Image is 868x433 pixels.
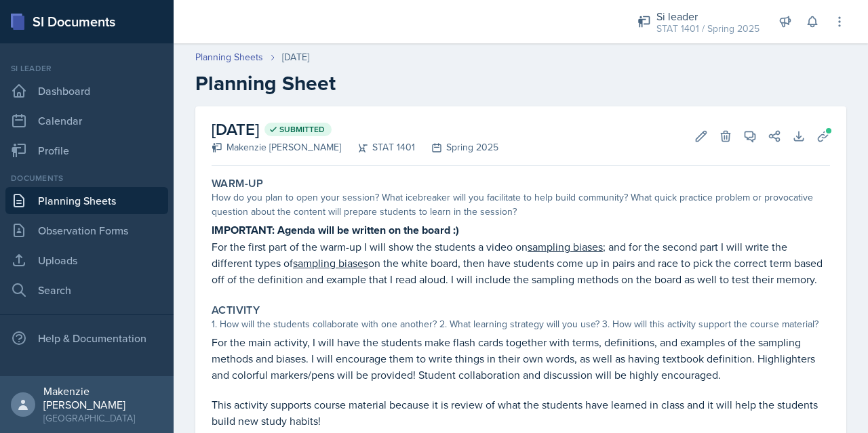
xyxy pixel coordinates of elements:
a: Planning Sheets [5,187,168,214]
label: Activity [212,304,260,317]
div: STAT 1401 [341,140,415,154]
div: How do you plan to open your session? What icebreaker will you facilitate to help build community... [212,190,830,219]
a: Uploads [5,247,168,274]
h2: [DATE] [212,117,498,142]
p: For the main activity, I will have the students make flash cards together with terms, definitions... [212,334,830,383]
div: 1. How will the students collaborate with one another? 2. What learning strategy will you use? 3.... [212,317,830,331]
div: STAT 1401 / Spring 2025 [656,22,759,36]
u: sampling biases [528,239,603,254]
a: Search [5,276,168,304]
a: Observation Forms [5,217,168,244]
span: Submitted [279,124,325,135]
a: Profile [5,137,168,164]
p: For the first part of the warm-up I will show the students a video on ; and for the second part I... [212,239,830,287]
div: Makenzie [PERSON_NAME] [212,140,341,154]
div: Help & Documentation [5,325,168,352]
div: Si leader [656,8,759,24]
strong: IMPORTANT: Agenda will be written on the board :) [212,222,459,238]
div: Documents [5,172,168,184]
a: Planning Sheets [195,50,263,64]
div: Makenzie [PERSON_NAME] [43,384,163,411]
a: Calendar [5,107,168,134]
h2: Planning Sheet [195,71,846,96]
label: Warm-Up [212,177,264,190]
div: Si leader [5,62,168,75]
p: This activity supports course material because it is review of what the students have learned in ... [212,396,830,429]
div: Spring 2025 [415,140,498,154]
a: Dashboard [5,77,168,104]
div: [GEOGRAPHIC_DATA] [43,411,163,425]
u: sampling biases [293,255,368,270]
div: [DATE] [282,50,309,64]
